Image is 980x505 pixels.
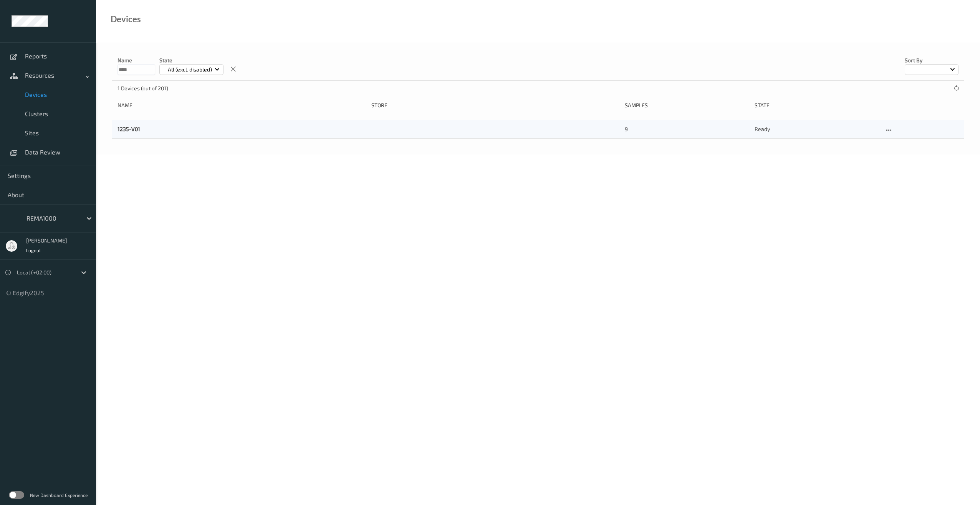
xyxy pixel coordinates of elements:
div: Name [118,101,366,109]
p: Sort by [905,56,958,64]
p: Name [118,56,155,64]
div: Store [371,101,620,109]
div: State [755,101,879,109]
div: 9 [625,125,749,133]
div: Samples [625,101,749,109]
p: 1 Devices (out of 201) [118,85,175,92]
p: All (excl. disabled) [165,66,215,73]
a: 1235-V01 [118,126,140,132]
p: State [159,56,223,64]
p: ready [755,125,879,133]
div: Devices [111,15,141,23]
